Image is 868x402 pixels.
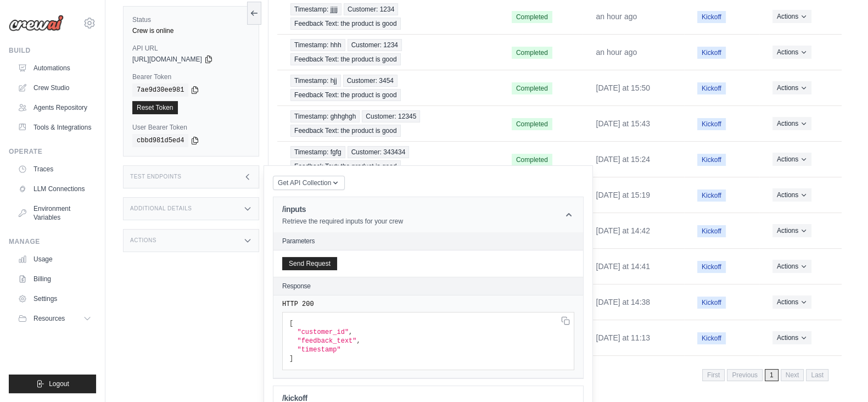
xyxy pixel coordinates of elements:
[772,331,811,344] button: Actions for execution
[772,188,811,202] button: Actions for execution
[596,12,637,21] time: October 6, 2025 at 09:57 IST
[13,310,96,327] button: Resources
[290,110,485,137] a: View execution details for Timestamp
[290,89,401,101] span: Feedback Text: the product is good
[9,46,96,55] div: Build
[697,332,726,344] span: Kickoff
[697,47,726,59] span: Kickoff
[772,81,811,94] button: Actions for execution
[290,160,401,172] span: Feedback Text: the product is good
[702,369,725,381] span: First
[13,270,96,288] a: Billing
[297,346,340,354] span: "timestamp"
[132,83,188,97] code: 7ae9d30ee981
[772,153,811,166] button: Actions for execution
[596,119,650,128] time: October 4, 2025 at 15:43 IST
[512,154,552,166] span: Completed
[33,314,65,323] span: Resources
[596,226,650,235] time: October 3, 2025 at 14:42 IST
[132,15,250,24] label: Status
[290,75,485,101] a: View execution details for Timestamp
[512,82,552,94] span: Completed
[727,369,763,381] span: Previous
[13,180,96,198] a: LLM Connections
[13,79,96,97] a: Crew Studio
[697,261,726,273] span: Kickoff
[273,176,345,190] button: Get API Collection
[290,146,485,172] a: View execution details for Timestamp
[9,237,96,246] div: Manage
[13,119,96,136] a: Tools & Integrations
[349,328,352,336] span: ,
[697,225,726,237] span: Kickoff
[132,44,250,53] label: API URL
[512,11,552,23] span: Completed
[290,110,360,122] span: Timestamp: ghhghgh
[596,83,650,92] time: October 4, 2025 at 15:50 IST
[344,3,398,15] span: Customer: 1234
[290,39,485,65] a: View execution details for Timestamp
[9,147,96,156] div: Operate
[596,48,637,57] time: October 6, 2025 at 09:52 IST
[282,237,574,245] h2: Parameters
[278,178,331,187] span: Get API Collection
[772,46,811,59] button: Actions for execution
[289,355,293,362] span: ]
[697,297,726,309] span: Kickoff
[13,59,96,77] a: Automations
[290,125,401,137] span: Feedback Text: the product is good
[702,369,828,381] nav: Pagination
[348,39,402,51] span: Customer: 1234
[596,155,650,164] time: October 4, 2025 at 15:24 IST
[813,349,868,402] iframe: Chat Widget
[290,53,401,65] span: Feedback Text: the product is good
[697,118,726,130] span: Kickoff
[13,290,96,308] a: Settings
[290,75,341,87] span: Timestamp: hjj
[130,174,182,180] h3: Test Endpoints
[130,205,192,212] h3: Additional Details
[297,328,349,336] span: "customer_id"
[13,250,96,268] a: Usage
[596,298,650,306] time: October 3, 2025 at 14:38 IST
[596,262,650,271] time: October 3, 2025 at 14:41 IST
[13,99,96,116] a: Agents Repository
[132,72,250,81] label: Bearer Token
[289,320,293,327] span: [
[130,237,156,244] h3: Actions
[282,300,574,309] pre: HTTP 200
[13,200,96,226] a: Environment Variables
[297,337,356,345] span: "feedback_text"
[348,146,410,158] span: Customer: 343434
[697,154,726,166] span: Kickoff
[772,117,811,130] button: Actions for execution
[9,375,96,393] button: Logout
[697,82,726,94] span: Kickoff
[765,369,779,381] span: 1
[282,204,403,215] h1: /inputs
[697,189,726,202] span: Kickoff
[282,257,337,270] button: Send Request
[282,217,403,226] p: Retrieve the required inputs for your crew
[697,11,726,23] span: Kickoff
[290,3,485,30] a: View execution details for Timestamp
[13,160,96,178] a: Traces
[132,26,250,35] div: Crew is online
[290,39,345,51] span: Timestamp: hhh
[512,47,552,59] span: Completed
[282,282,311,291] h2: Response
[362,110,420,122] span: Customer: 12345
[132,134,188,147] code: cbbd981d5ed4
[772,260,811,273] button: Actions for execution
[290,3,341,15] span: Timestamp: jjjjj
[806,369,828,381] span: Last
[49,379,69,388] span: Logout
[772,295,811,309] button: Actions for execution
[781,369,804,381] span: Next
[772,224,811,237] button: Actions for execution
[132,101,178,114] a: Reset Token
[356,337,360,345] span: ,
[343,75,397,87] span: Customer: 3454
[596,191,650,199] time: October 4, 2025 at 15:19 IST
